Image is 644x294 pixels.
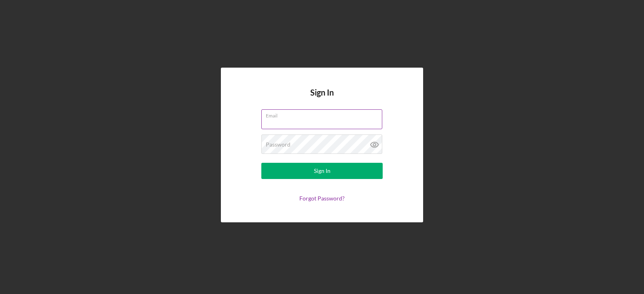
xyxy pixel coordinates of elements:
label: Password [266,141,290,148]
label: Email [266,110,382,119]
a: Forgot Password? [299,195,345,202]
div: Sign In [314,163,330,179]
h4: Sign In [310,88,334,109]
button: Sign In [261,163,383,179]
